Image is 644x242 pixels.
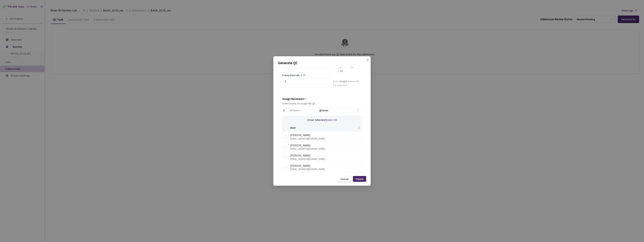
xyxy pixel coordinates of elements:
[282,78,329,85] input: Enter frame interval
[340,79,347,83] strong: Single
[290,133,360,137] div: [PERSON_NAME]
[326,118,337,122] span: Select All
[290,109,300,112] span: 62 Users
[356,177,363,180] div: Create
[290,168,360,171] div: [EMAIL_ADDRESS][DOMAIN_NAME]
[317,108,357,113] input: Search
[333,79,362,88] div: Every frame will be selected
[290,137,360,140] div: [EMAIL_ADDRESS][DOMAIN_NAME]
[290,164,360,168] div: [PERSON_NAME]
[338,69,347,73] div: = 30
[282,97,304,100] div: Assign Reviewers
[341,177,348,180] div: Cancel
[290,158,360,160] div: [EMAIL_ADDRESS][DOMAIN_NAME]
[290,148,360,150] div: [EMAIL_ADDRESS][DOMAIN_NAME]
[290,153,360,158] div: [PERSON_NAME]
[289,124,362,131] th: User
[290,126,357,129] span: User
[278,60,366,66] p: Generate QC
[282,102,362,105] div: Select users to assign the QC
[329,62,334,73] div: %
[282,73,300,77] div: Frame Intervals
[362,59,368,65] button: Close
[307,118,326,122] span: 0 User Selected |
[366,59,369,69] span: close
[290,143,360,148] div: [PERSON_NAME]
